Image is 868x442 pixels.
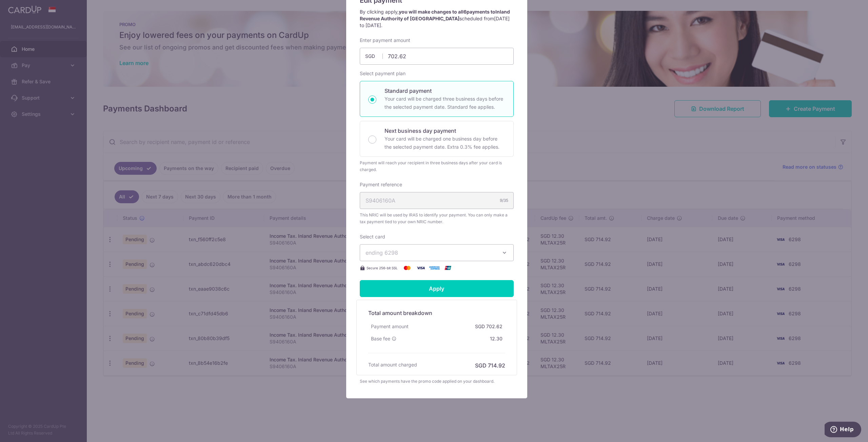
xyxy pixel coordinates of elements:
iframe: Opens a widget where you can find more information [825,422,861,439]
h6: SGD 714.92 [475,361,505,370]
img: Visa [414,264,428,272]
h6: Total amount charged [368,361,417,368]
p: Next business day payment [384,127,505,135]
p: By clicking apply, scheduled from . [360,8,514,29]
span: Base fee [371,335,390,342]
img: American Express [428,264,441,272]
p: Standard payment [384,87,505,95]
input: Apply [360,280,514,297]
label: Enter payment amount [360,37,410,44]
button: ending 6298 [360,244,514,261]
p: Your card will be charged one business day before the selected payment date. Extra 0.3% fee applies. [384,135,505,151]
label: Select payment plan [360,70,406,77]
span: Secure 256-bit SSL [367,265,398,271]
input: 0.00 [360,48,514,65]
div: 9/35 [500,197,508,204]
div: See which payments have the promo code applied on your dashboard. [360,378,514,385]
img: UnionPay [441,264,455,272]
p: Your card will be charged three business days before the selected payment date. Standard fee appl... [384,95,505,111]
div: Payment amount [368,320,411,333]
label: Select card [360,233,385,240]
strong: you will make changes to all payments to [360,9,510,21]
span: This NRIC will be used by IRAS to identify your payment. You can only make a tax payment tied to ... [360,212,514,225]
span: ending 6298 [366,249,398,256]
div: Payment will reach your recipient in three business days after your card is charged. [360,160,514,173]
img: Mastercard [400,264,414,272]
span: SGD [365,53,383,60]
span: 6 [463,9,467,15]
div: 12.30 [487,333,505,345]
label: Payment reference [360,181,402,188]
div: SGD 702.62 [472,320,505,333]
h5: Total amount breakdown [368,309,505,317]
